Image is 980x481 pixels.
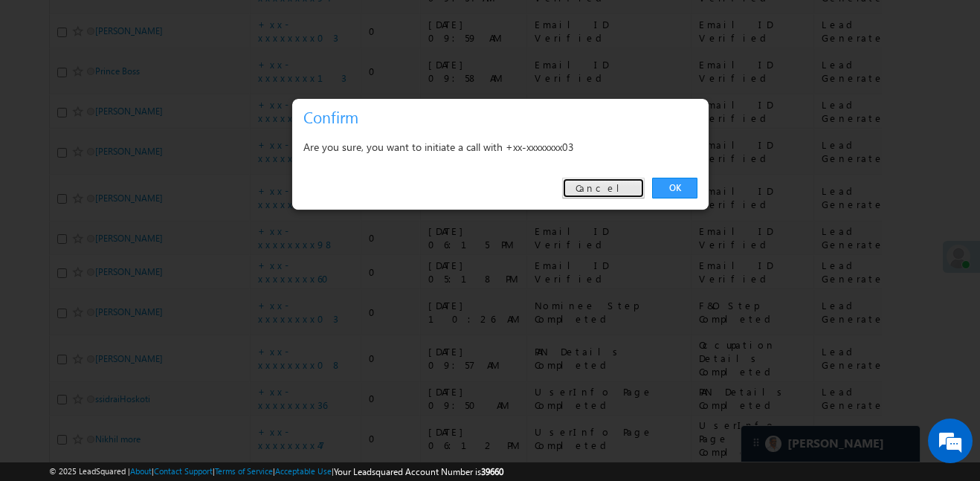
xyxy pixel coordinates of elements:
[77,78,250,97] div: Chat with us now
[244,7,280,43] div: Minimize live chat window
[275,466,332,476] a: Acceptable Use
[202,374,270,394] em: Start Chat
[49,465,503,479] span: © 2025 LeadSquared | | | | |
[652,178,697,198] a: OK
[19,138,271,361] textarea: Type your message and hit 'Enter'
[130,466,152,476] a: About
[154,466,213,476] a: Contact Support
[215,466,273,476] a: Terms of Service
[481,466,503,477] span: 39660
[303,138,697,156] div: Are you sure, you want to initiate a call with +xx-xxxxxxxx03
[303,104,703,130] h3: Confirm
[334,466,503,477] span: Your Leadsquared Account Number is
[25,78,62,97] img: d_60004797649_company_0_60004797649
[562,178,645,198] a: Cancel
